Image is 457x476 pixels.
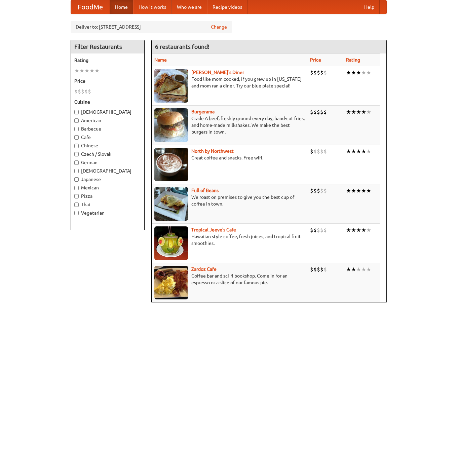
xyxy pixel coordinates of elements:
[74,184,141,191] label: Mexican
[317,226,320,234] li: $
[74,169,79,173] input: [DEMOGRAPHIC_DATA]
[74,57,141,64] h5: Rating
[207,0,247,14] a: Recipe videos
[366,226,371,234] li: ★
[154,115,305,135] p: Grade A beef, freshly ground every day, hand-cut fries, and home-made milkshakes. We make the bes...
[317,108,320,116] li: $
[310,108,313,116] li: $
[323,69,327,76] li: $
[74,160,79,165] input: German
[346,187,351,194] li: ★
[74,67,79,74] li: ★
[317,69,320,76] li: $
[366,69,371,76] li: ★
[313,226,317,234] li: $
[154,272,305,286] p: Coffee bar and sci-fi bookshop. Come in for an espresso or a slice of our famous pie.
[172,0,207,14] a: Who we are
[74,109,141,115] label: [DEMOGRAPHIC_DATA]
[191,227,236,232] a: Tropical Jeeve's Cafe
[320,266,323,273] li: $
[366,187,371,194] li: ★
[346,266,351,273] li: ★
[154,187,188,221] img: beans.jpg
[317,148,320,155] li: $
[356,187,361,194] li: ★
[74,186,79,190] input: Mexican
[191,70,244,75] a: [PERSON_NAME]'s Diner
[74,88,78,95] li: $
[191,188,219,193] a: Full of Beans
[191,266,217,272] a: Zardoz Cafe
[74,203,79,207] input: Thai
[351,69,356,76] li: ★
[94,67,100,74] li: ★
[310,226,313,234] li: $
[110,0,133,14] a: Home
[74,176,141,183] label: Japanese
[74,127,79,131] input: Barbecue
[74,168,141,174] label: [DEMOGRAPHIC_DATA]
[74,210,141,216] label: Vegetarian
[74,125,141,132] label: Barbecue
[320,148,323,155] li: $
[79,67,84,74] li: ★
[313,187,317,194] li: $
[154,108,188,142] img: burgerama.jpg
[346,226,351,234] li: ★
[351,187,356,194] li: ★
[74,211,79,215] input: Vegetarian
[310,187,313,194] li: $
[346,57,360,63] a: Rating
[84,88,88,95] li: $
[154,226,188,260] img: jeeves.jpg
[313,148,317,155] li: $
[81,88,84,95] li: $
[356,108,361,116] li: ★
[191,148,234,154] b: North by Northwest
[351,108,356,116] li: ★
[211,24,227,30] a: Change
[313,69,317,76] li: $
[323,187,327,194] li: $
[74,118,79,123] input: American
[74,193,141,199] label: Pizza
[346,69,351,76] li: ★
[84,67,89,74] li: ★
[359,0,380,14] a: Help
[320,187,323,194] li: $
[74,144,79,148] input: Chinese
[351,148,356,155] li: ★
[89,67,94,74] li: ★
[323,266,327,273] li: $
[361,69,366,76] li: ★
[310,266,313,273] li: $
[74,142,141,149] label: Chinese
[313,266,317,273] li: $
[317,187,320,194] li: $
[154,57,167,63] a: Name
[71,21,232,33] div: Deliver to: [STREET_ADDRESS]
[361,108,366,116] li: ★
[313,108,317,116] li: $
[154,69,188,103] img: sallys.jpg
[154,266,188,299] img: zardoz.jpg
[191,109,215,114] a: Burgerama
[361,226,366,234] li: ★
[323,108,327,116] li: $
[74,110,79,114] input: [DEMOGRAPHIC_DATA]
[323,148,327,155] li: $
[74,135,79,140] input: Cafe
[346,108,351,116] li: ★
[74,78,141,84] h5: Price
[74,201,141,208] label: Thai
[74,117,141,124] label: American
[154,233,305,247] p: Hawaiian style coffee, fresh juices, and tropical fruit smoothies.
[71,40,144,53] h4: Filter Restaurants
[361,187,366,194] li: ★
[361,266,366,273] li: ★
[154,76,305,89] p: Food like mom cooked, if you grew up in [US_STATE] and mom ran a diner. Try our blue plate special!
